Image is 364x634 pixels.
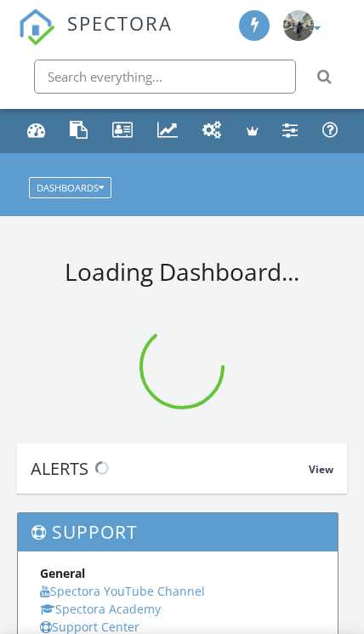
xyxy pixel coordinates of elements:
div: Dashboards [37,183,104,192]
img: The Best Home Inspection Software - Spectora [18,9,55,46]
a: SPECTORA [18,25,173,58]
a: Support Center [316,115,344,147]
a: Spectora Academy [40,601,161,617]
span: SPECTORA [67,9,173,36]
a: Metrics [151,115,185,147]
span: View [309,462,333,477]
img: img_2993.jpg [283,10,314,41]
a: Advanced [241,115,264,147]
button: Dashboards [29,177,111,198]
a: Settings [276,115,304,147]
a: Dashboard [21,115,52,147]
input: Search everything... [34,60,296,94]
a: Contacts [106,115,139,147]
h3: Support [18,513,338,552]
div: Alerts [31,457,309,480]
a: Spectora YouTube Channel [40,583,205,599]
a: Templates [64,115,94,147]
strong: General [40,565,85,581]
a: Automations (Basic) [196,115,229,147]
